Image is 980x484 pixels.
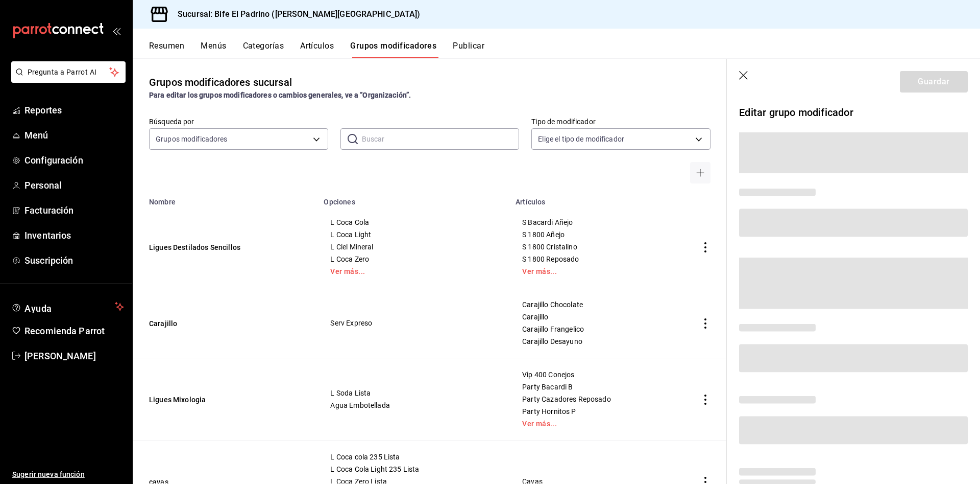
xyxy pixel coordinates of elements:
span: Suscripción [24,253,124,267]
span: Pregunta a Parrot AI [28,67,110,78]
span: Party Hornitos P [522,408,671,415]
div: navigation tabs [149,41,980,58]
button: Ligues Destilados Sencillos [149,242,272,252]
span: Carajillo Desayuno [522,338,671,345]
button: Carajillo [149,318,272,329]
span: Carajillo Frangelico [522,326,671,333]
span: L Soda Lista [330,389,497,397]
span: [PERSON_NAME] [24,349,124,363]
a: Ver más... [330,268,497,275]
label: Búsqueda por [149,118,328,125]
span: Recomienda Parrot [24,324,124,338]
button: Grupos modificadores [350,41,436,58]
button: actions [700,242,710,252]
span: L Coca Zero [330,256,497,263]
span: Facturación [24,203,124,217]
span: Ayuda [24,301,111,313]
span: Carajillo [522,313,671,320]
th: Opciones [317,192,509,206]
button: open_drawer_menu [112,27,120,35]
span: Agua Embotellada [330,402,497,409]
p: Editar grupo modificador [739,105,968,120]
button: actions [700,395,710,405]
a: Pregunta a Parrot AI [7,74,126,85]
span: L Coca Light [330,231,497,238]
button: Categorías [243,41,284,58]
strong: Para editar los grupos modificadores o cambios generales, ve a “Organización”. [149,91,411,99]
span: Sugerir nueva función [12,469,124,480]
span: Elige el tipo de modificador [538,134,624,144]
span: Reportes [24,103,124,117]
button: Ligues Mixologia [149,395,272,405]
button: actions [700,318,710,329]
span: S Bacardi Añejo [522,219,671,226]
span: Inventarios [24,228,124,242]
h3: Sucursal: Bife El Padrino ([PERSON_NAME][GEOGRAPHIC_DATA]) [169,8,421,20]
button: Artículos [300,41,334,58]
span: Serv Expreso [330,319,497,327]
span: L Coca cola 235 Lista [330,453,497,460]
span: L Ciel Mineral [330,243,497,250]
button: Pregunta a Parrot AI [11,61,126,83]
span: L Coca Cola Light 235 Lista [330,466,497,473]
span: S 1800 Añejo [522,231,671,238]
span: Party Bacardi B [522,383,671,390]
span: Configuración [24,153,124,167]
input: Buscar [362,129,520,149]
label: Tipo de modificador [531,118,710,125]
a: Ver más... [522,420,671,427]
span: L Coca Cola [330,219,497,226]
th: Artículos [509,192,684,206]
span: Personal [24,178,124,192]
a: Ver más... [522,268,671,275]
span: S 1800 Cristalino [522,243,671,250]
span: Party Cazadores Reposado [522,396,671,403]
button: Menús [201,41,226,58]
span: Grupos modificadores [156,134,228,144]
span: Menú [24,128,124,142]
span: Carajillo Chocolate [522,301,671,308]
span: Vip 400 Conejos [522,371,671,378]
th: Nombre [133,192,317,206]
span: S 1800 Reposado [522,256,671,263]
div: Grupos modificadores sucursal [149,75,292,90]
button: Publicar [453,41,484,58]
button: Resumen [149,41,184,58]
